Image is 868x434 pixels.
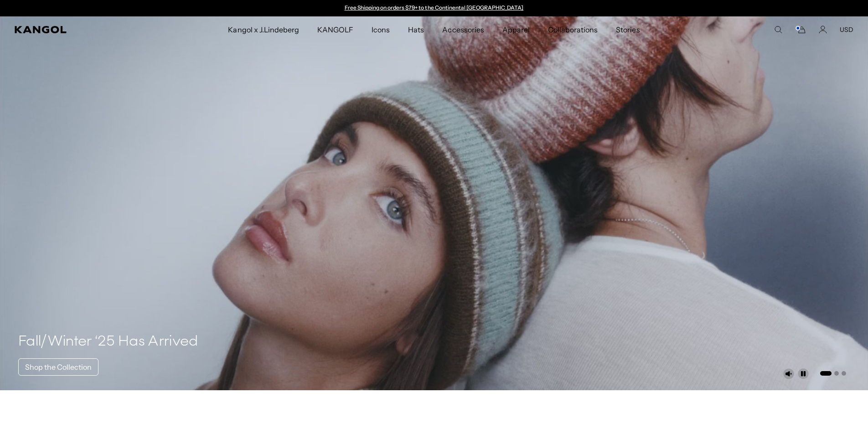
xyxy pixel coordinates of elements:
a: Accessories [433,16,493,43]
button: Go to slide 3 [842,371,846,376]
a: Hats [399,16,433,43]
a: KANGOLF [308,16,362,43]
a: Collaborations [539,16,607,43]
span: Kangol x J.Lindeberg [228,16,299,43]
span: Collaborations [548,16,598,43]
button: Go to slide 2 [834,371,839,376]
button: Cart [795,26,806,34]
div: Announcement [340,5,528,12]
span: Accessories [442,16,484,43]
button: Pause [798,368,809,379]
ul: Select a slide to show [819,369,846,377]
span: Icons [372,16,390,43]
button: Go to slide 1 [820,371,832,376]
div: 1 of 2 [340,5,528,12]
a: Shop the Collection [18,358,98,376]
a: Icons [362,16,399,43]
summary: Search here [774,26,782,34]
span: Stories [616,16,640,43]
a: Kangol [15,26,151,33]
a: Free Shipping on orders $79+ to the Continental [GEOGRAPHIC_DATA] [345,4,524,11]
slideshow-component: Announcement bar [340,5,528,12]
button: Unmute [783,368,794,379]
h4: Fall/Winter ‘25 Has Arrived [18,333,198,351]
span: KANGOLF [317,16,353,43]
a: Kangol x J.Lindeberg [219,16,308,43]
span: Apparel [502,16,530,43]
span: Hats [408,16,424,43]
a: Apparel [493,16,539,43]
a: Account [819,26,827,34]
button: USD [840,26,853,34]
a: Stories [607,16,649,43]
